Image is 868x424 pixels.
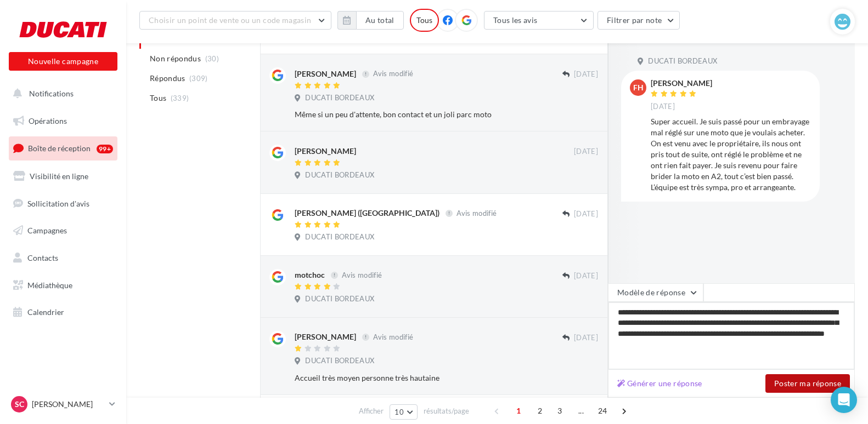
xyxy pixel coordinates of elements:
button: Tous les avis [484,11,594,30]
span: FH [633,82,644,93]
div: Super accueil. Je suis passé pour un embrayage mal réglé sur une moto que je voulais acheter. On ... [651,116,811,193]
span: 2 [531,402,549,420]
a: Contacts [7,247,120,270]
div: [PERSON_NAME] [651,79,712,87]
button: 10 [390,404,418,420]
span: [DATE] [574,271,598,281]
span: Afficher [359,406,384,416]
span: Calendrier [27,307,64,317]
a: Opérations [7,110,120,133]
span: Choisir un point de vente ou un code magasin [149,15,311,25]
a: Calendrier [7,301,120,324]
span: [DATE] [574,333,598,343]
span: [DATE] [651,102,675,112]
div: motchoc [295,270,325,280]
span: DUCATI BORDEAUX [305,294,374,304]
button: Choisir un point de vente ou un code magasin [139,11,331,30]
span: 10 [394,408,404,416]
span: SC [15,399,24,410]
span: Avis modifié [373,333,413,341]
div: 99+ [97,145,113,153]
span: 3 [551,402,568,420]
span: DUCATI BORDEAUX [305,170,374,180]
a: SC [PERSON_NAME] [9,394,117,415]
div: Tous [410,9,439,32]
span: Opérations [29,116,67,125]
span: 1 [510,402,527,420]
a: Campagnes [7,219,120,242]
span: résultats/page [424,406,469,416]
div: [PERSON_NAME] [295,146,356,157]
span: Boîte de réception [28,144,91,153]
span: ... [572,402,590,420]
button: Poster ma réponse [765,374,850,393]
span: (339) [171,94,189,102]
span: [DATE] [574,209,598,219]
span: Avis modifié [373,70,413,78]
div: [PERSON_NAME] [295,331,356,342]
span: DUCATI BORDEAUX [648,56,717,66]
a: Médiathèque [7,274,120,297]
button: Générer une réponse [613,377,707,390]
span: Avis modifié [456,209,497,217]
button: Notifications [7,82,115,105]
span: DUCATI BORDEAUX [305,356,374,366]
span: Tous [150,93,166,104]
span: 24 [594,402,612,420]
button: Modèle de réponse [608,283,703,302]
span: (30) [205,54,219,63]
div: [PERSON_NAME] [295,68,356,79]
button: Filtrer par note [598,11,680,30]
div: Même si un peu d'attente, bon contact et un joli parc moto [295,109,527,120]
span: Visibilité en ligne [30,171,88,181]
span: Non répondus [150,53,201,64]
span: Contacts [27,253,58,262]
button: Nouvelle campagne [9,52,117,71]
span: Sollicitation d'avis [27,198,89,208]
a: Boîte de réception99+ [7,136,120,160]
span: Avis modifié [342,271,382,279]
span: [DATE] [574,70,598,79]
span: DUCATI BORDEAUX [305,93,374,103]
span: [DATE] [574,147,598,157]
span: Notifications [29,89,74,98]
button: Au total [337,11,404,30]
span: DUCATI BORDEAUX [305,232,374,242]
div: Open Intercom Messenger [831,387,857,413]
p: [PERSON_NAME] [32,399,105,410]
span: Tous les avis [493,15,538,25]
span: Médiathèque [27,280,72,290]
div: Accueil très moyen personne très hautaine [295,373,527,383]
a: Sollicitation d'avis [7,192,120,215]
span: (309) [189,74,208,83]
button: Au total [356,11,404,30]
a: Visibilité en ligne [7,165,120,188]
span: Campagnes [27,226,67,235]
span: Répondus [150,73,185,84]
div: [PERSON_NAME] ([GEOGRAPHIC_DATA]) [295,208,439,219]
